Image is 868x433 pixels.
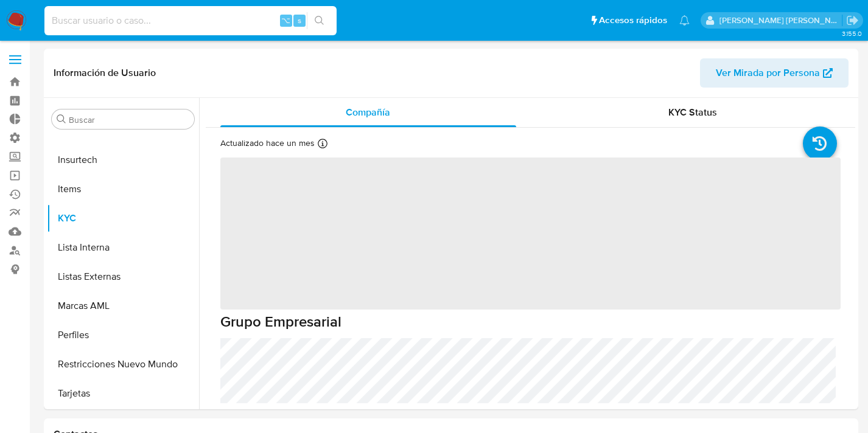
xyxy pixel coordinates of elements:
[57,114,66,124] button: Buscar
[679,15,690,26] a: Notificaciones
[220,313,841,331] h1: Grupo Empresarial
[69,114,189,125] input: Buscar
[298,15,301,26] span: s
[47,320,199,350] button: Perfiles
[668,105,717,119] span: KYC Status
[220,158,841,310] span: ‌
[47,291,199,320] button: Marcas AML
[47,204,199,233] button: KYC
[846,14,859,27] a: Salir
[700,58,849,88] button: Ver Mirada por Persona
[716,58,820,88] span: Ver Mirada por Persona
[47,233,199,262] button: Lista Interna
[47,379,199,408] button: Tarjetas
[47,350,199,379] button: Restricciones Nuevo Mundo
[220,137,315,149] p: Actualizado hace un mes
[719,15,842,26] p: giuliana.competiello@mercadolibre.com
[599,14,667,27] span: Accesos rápidos
[346,105,390,119] span: Compañía
[47,145,199,175] button: Insurtech
[47,175,199,204] button: Items
[44,13,337,29] input: Buscar usuario o caso...
[220,406,841,424] h6: Estructura corporativa
[47,262,199,291] button: Listas Externas
[54,67,156,79] h1: Información de Usuario
[307,12,332,29] button: search-icon
[281,15,290,26] span: ⌥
